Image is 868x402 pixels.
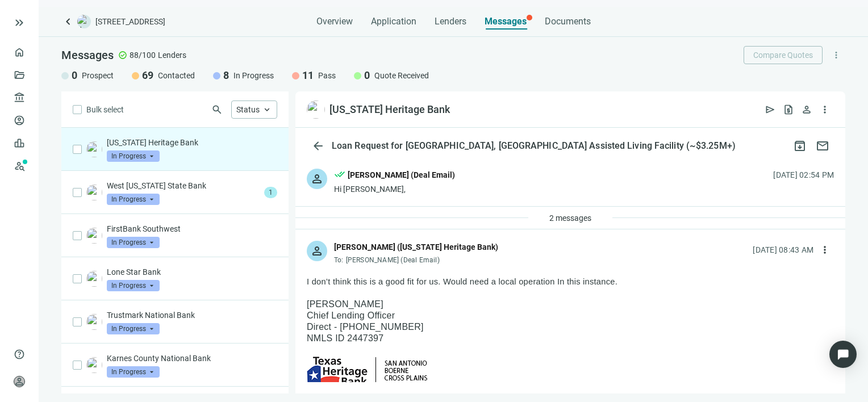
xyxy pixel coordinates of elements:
span: In Progress [107,194,160,205]
span: 11 [302,69,314,82]
span: account_balance [14,92,22,103]
div: [US_STATE] Heritage Bank [329,103,450,116]
span: Quote Received [374,70,429,81]
span: person [310,172,324,186]
span: 1 [264,187,277,198]
button: archive [788,135,811,157]
button: person [798,101,816,119]
div: [PERSON_NAME] (Deal Email) [348,169,455,181]
span: In Progress [107,366,160,378]
span: done_all [334,169,345,183]
span: 69 [142,69,153,82]
span: 88/100 [130,49,156,61]
span: Lenders [158,49,186,61]
span: 0 [364,69,370,82]
div: Open Intercom Messenger [829,341,857,368]
span: send [765,104,776,115]
button: mail [811,135,834,157]
a: keyboard_arrow_left [61,15,75,28]
button: keyboard_double_arrow_right [12,16,26,30]
span: more_vert [819,244,831,256]
span: arrow_back [311,139,325,153]
div: [DATE] 08:43 AM [753,244,813,256]
span: Bulk select [86,103,124,116]
span: archive [793,139,807,153]
img: c422423f-fb1b-4677-a4da-e8322405de4f [307,101,325,119]
span: more_vert [831,50,841,60]
span: more_vert [819,104,831,115]
span: Messages [485,16,527,27]
span: Contacted [158,70,195,81]
img: a8ced998-a23f-46b5-9ceb-daee2cd86979 [86,357,102,373]
span: In Progress [233,70,274,81]
div: [DATE] 02:54 PM [773,169,834,181]
span: Prospect [82,70,114,81]
button: request_quote [779,101,798,119]
img: 03e28f12-e02a-4aaa-8f08-1a1882e33394 [86,271,102,287]
img: 91f9b322-caa3-419a-991c-af2bf728354b [86,228,102,244]
div: Hi [PERSON_NAME], [334,183,455,195]
span: keyboard_arrow_up [262,104,272,115]
p: West [US_STATE] State Bank [107,180,260,191]
span: person [801,104,812,115]
span: In Progress [107,150,160,162]
button: more_vert [816,101,834,119]
span: Documents [545,16,591,27]
img: a5243ab7-adea-4bc1-a3a4-823b095f46bf [86,314,102,330]
span: Status [236,105,260,114]
p: Lone Star Bank [107,266,277,278]
span: In Progress [107,237,160,248]
p: Karnes County National Bank [107,353,277,364]
button: Compare Quotes [744,46,823,64]
img: deal-logo [77,15,91,28]
div: [PERSON_NAME] ([US_STATE] Heritage Bank) [334,241,498,253]
span: 2 messages [549,213,591,223]
p: FirstBank Southwest [107,223,277,235]
button: more_vert [827,46,845,64]
span: Application [371,16,416,27]
span: Overview [316,16,353,27]
span: [PERSON_NAME] (Deal Email) [346,256,440,264]
span: person [310,244,324,258]
span: check_circle [118,51,127,60]
button: send [761,101,779,119]
span: Pass [318,70,336,81]
div: To: [334,256,498,265]
p: Trustmark National Bank [107,309,277,321]
span: Lenders [435,16,466,27]
span: Messages [61,48,114,62]
img: c422423f-fb1b-4677-a4da-e8322405de4f [86,141,102,157]
span: person [14,376,25,387]
div: Loan Request for [GEOGRAPHIC_DATA], [GEOGRAPHIC_DATA] Assisted Living Facility (~$3.25M+) [329,140,738,152]
p: [US_STATE] Heritage Bank [107,137,277,148]
span: request_quote [783,104,794,115]
button: 2 messages [540,209,601,227]
img: f1104b72-3f00-42fb-b45e-4d7f3ff27a8f [86,185,102,200]
button: more_vert [816,241,834,259]
span: In Progress [107,323,160,334]
span: mail [816,139,829,153]
span: In Progress [107,280,160,291]
span: [STREET_ADDRESS] [95,16,165,27]
span: help [14,349,25,360]
span: 0 [72,69,77,82]
span: search [211,104,223,115]
button: arrow_back [307,135,329,157]
span: 8 [223,69,229,82]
